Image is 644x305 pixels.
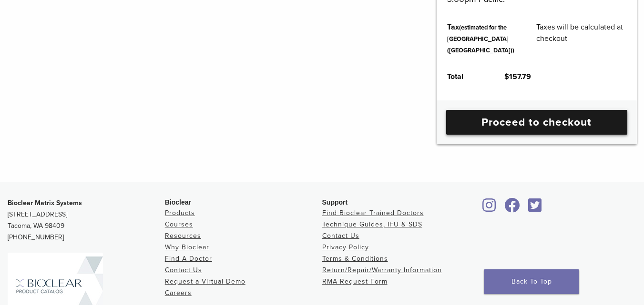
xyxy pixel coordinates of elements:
a: Return/Repair/Warranty Information [322,266,442,274]
small: (estimated for the [GEOGRAPHIC_DATA] ([GEOGRAPHIC_DATA])) [447,24,514,54]
th: Total [437,63,494,90]
a: Find Bioclear Trained Doctors [322,209,424,217]
a: Resources [165,232,201,240]
bdi: 157.79 [504,72,531,81]
a: Technique Guides, IFU & SDS [322,220,422,228]
span: Bioclear [165,198,191,206]
a: Find A Doctor [165,255,212,263]
a: Contact Us [322,232,359,240]
a: Why Bioclear [165,243,209,251]
p: [STREET_ADDRESS] Tacoma, WA 98409 [PHONE_NUMBER] [8,197,165,243]
a: Privacy Policy [322,243,369,251]
td: Taxes will be calculated at checkout [525,14,637,63]
strong: Bioclear Matrix Systems [8,199,82,207]
a: Proceed to checkout [446,110,627,135]
a: Careers [165,289,192,297]
a: Products [165,209,195,217]
a: RMA Request Form [322,277,388,285]
a: Courses [165,220,193,228]
span: $ [504,72,509,81]
th: Tax [437,14,525,63]
a: Bioclear [525,204,545,213]
a: Terms & Conditions [322,255,388,263]
a: Contact Us [165,266,202,274]
a: Bioclear [479,204,499,213]
a: Back To Top [484,269,579,294]
span: Support [322,198,348,206]
a: Request a Virtual Demo [165,277,245,285]
a: Bioclear [501,204,523,213]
